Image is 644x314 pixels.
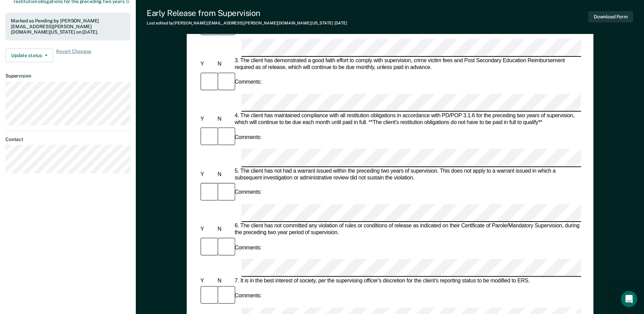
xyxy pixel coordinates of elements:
div: Y [199,116,216,123]
button: Update status [5,49,53,62]
div: Comments: [233,79,263,86]
div: 7. It is in the best interest of society, per the supervising officer's discretion for the client... [233,278,581,284]
div: Comments: [233,244,263,251]
div: 3. The client has demonstrated a good faith effort to comply with supervision, crime victim fees ... [233,57,581,71]
div: 4. The client has maintained compliance with all restitution obligations in accordance with PD/PO... [233,112,581,126]
div: Early Release from Supervision [147,8,347,18]
span: Revert Changes [56,49,91,62]
div: Last edited by [PERSON_NAME][EMAIL_ADDRESS][PERSON_NAME][DOMAIN_NAME][US_STATE] [147,21,347,25]
div: N [216,61,233,68]
div: N [216,116,233,123]
div: Y [199,171,216,178]
dt: Contact [5,137,130,142]
iframe: Intercom live chat [621,291,637,307]
div: N [216,171,233,178]
div: Y [199,278,216,284]
div: Y [199,226,216,233]
div: N [216,226,233,233]
div: Y [199,61,216,68]
div: Comments: [233,293,263,299]
div: Marked as Pending by [PERSON_NAME][EMAIL_ADDRESS][PERSON_NAME][DOMAIN_NAME][US_STATE] on [DATE]. [11,18,125,35]
div: N [216,278,233,284]
div: 6. The client has not committed any violation of rules or conditions of release as indicated on t... [233,223,581,236]
button: Download Form [588,11,633,22]
div: Comments: [233,134,263,141]
span: [DATE] [334,21,347,25]
div: 5. The client has not had a warrant issued within the preceding two years of supervision. This do... [233,168,581,181]
dt: Supervision [5,73,130,79]
div: Comments: [233,189,263,196]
